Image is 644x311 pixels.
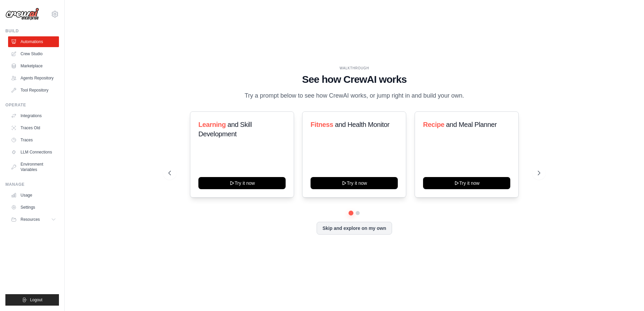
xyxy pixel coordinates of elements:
[8,190,59,201] a: Usage
[8,202,59,213] a: Settings
[8,48,59,59] a: Crew Studio
[168,66,540,71] div: WALKTHROUGH
[446,121,496,128] span: and Meal Planner
[198,121,226,128] span: Learning
[5,28,59,34] div: Build
[8,147,59,158] a: LLM Connections
[610,279,644,311] iframe: Chat Widget
[5,8,39,21] img: Logo
[8,36,59,47] a: Automations
[8,110,59,121] a: Integrations
[198,177,286,189] button: Try it now
[241,91,468,101] p: Try a prompt below to see how CrewAI works, or jump right in and build your own.
[5,182,59,187] div: Manage
[317,222,392,235] button: Skip and explore on my own
[8,214,59,225] button: Resources
[335,121,390,128] span: and Health Monitor
[30,297,42,303] span: Logout
[8,159,59,175] a: Environment Variables
[8,135,59,145] a: Traces
[5,102,59,108] div: Operate
[423,177,510,189] button: Try it now
[311,121,333,128] span: Fitness
[311,177,398,189] button: Try it now
[423,121,444,128] span: Recipe
[21,217,40,222] span: Resources
[5,294,59,306] button: Logout
[8,85,59,96] a: Tool Repository
[168,73,540,85] h1: See how CrewAI works
[8,73,59,83] a: Agents Repository
[8,61,59,71] a: Marketplace
[8,123,59,133] a: Traces Old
